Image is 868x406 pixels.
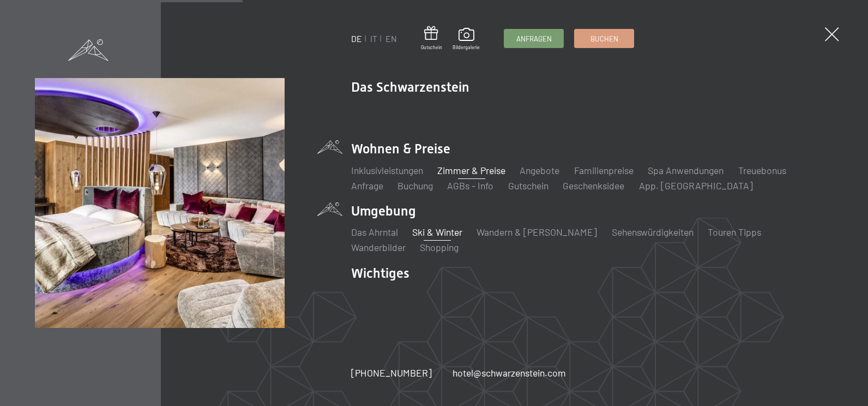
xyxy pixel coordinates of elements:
[421,26,442,51] a: Gutschein
[612,226,694,238] a: Sehenswürdigkeiten
[397,180,433,192] a: Buchung
[520,164,559,176] a: Angebote
[516,34,552,44] span: Anfragen
[351,366,432,380] a: [PHONE_NUMBER]
[351,164,423,176] a: Inklusivleistungen
[351,33,362,44] a: DE
[437,164,505,176] a: Zimmer & Preise
[477,226,597,238] a: Wandern & [PERSON_NAME]
[504,29,563,47] a: Anfragen
[351,226,398,238] a: Das Ahrntal
[575,29,634,47] a: Buchen
[648,164,724,176] a: Spa Anwendungen
[574,164,634,176] a: Familienpreise
[508,180,548,192] a: Gutschein
[563,180,624,192] a: Geschenksidee
[420,241,459,253] a: Shopping
[447,180,493,192] a: AGBs - Info
[590,34,618,44] span: Buchen
[385,33,397,44] a: EN
[351,180,383,192] a: Anfrage
[421,44,442,51] span: Gutschein
[351,367,432,379] span: [PHONE_NUMBER]
[639,180,753,192] a: App. [GEOGRAPHIC_DATA]
[351,241,406,253] a: Wanderbilder
[453,28,480,51] a: Bildergalerie
[412,226,462,238] a: Ski & Winter
[453,44,480,51] span: Bildergalerie
[738,164,786,176] a: Treuebonus
[453,366,566,380] a: hotel@schwarzenstein.com
[708,226,761,238] a: Touren Tipps
[370,33,377,44] a: IT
